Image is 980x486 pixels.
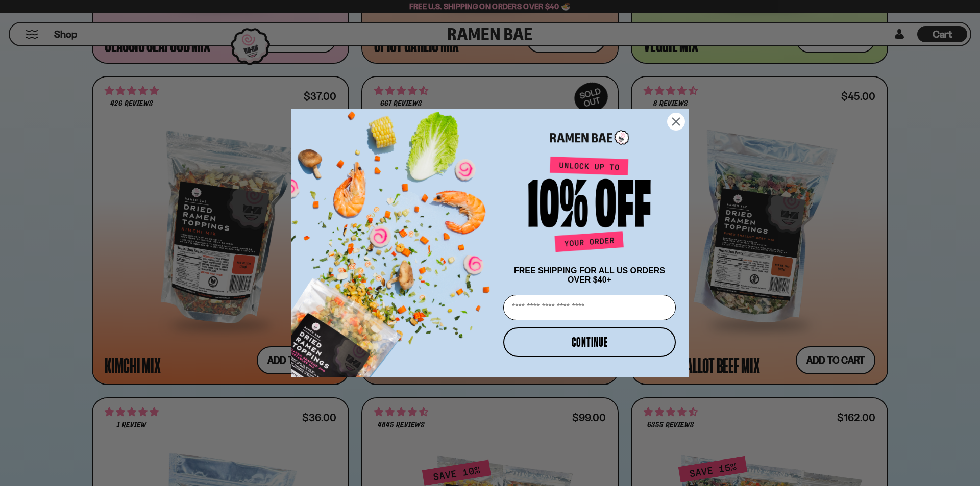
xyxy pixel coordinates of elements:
img: Ramen Bae Logo [550,129,629,146]
span: FREE SHIPPING FOR ALL US ORDERS OVER $40+ [514,266,665,284]
img: Unlock up to 10% off [526,156,653,256]
img: ce7035ce-2e49-461c-ae4b-8ade7372f32c.png [291,100,499,377]
button: CONTINUE [503,327,676,357]
button: Close dialog [667,113,685,131]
